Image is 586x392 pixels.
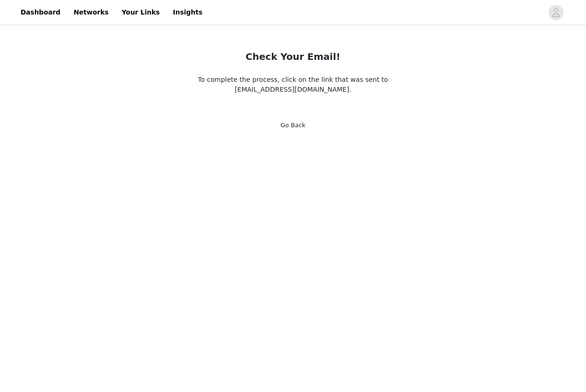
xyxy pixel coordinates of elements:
[198,76,388,93] span: To complete the process, click on the link that was sent to [EMAIL_ADDRESS][DOMAIN_NAME].
[116,2,165,23] a: Your Links
[167,2,208,23] a: Insights
[551,5,560,20] div: avatar
[15,2,66,23] a: Dashboard
[246,50,341,64] h2: Check Your Email!
[280,122,306,129] a: Go Back
[68,2,114,23] a: Networks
